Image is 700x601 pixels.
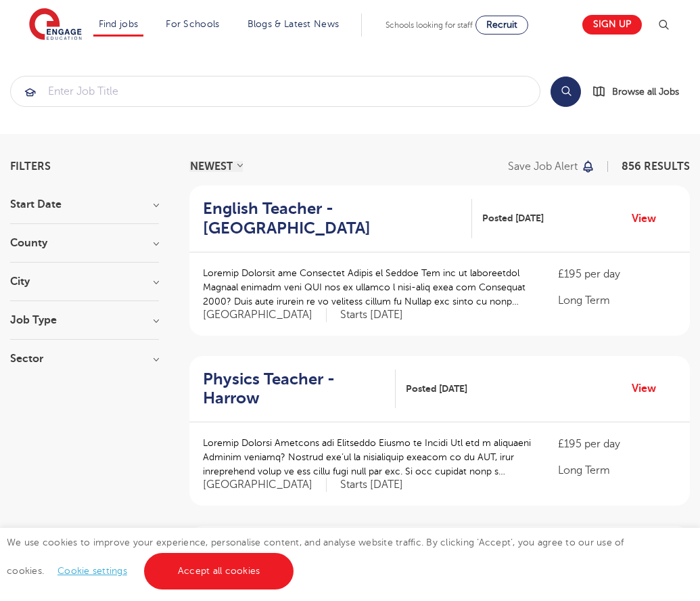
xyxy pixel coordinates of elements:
p: Loremip Dolorsi Ametcons adi Elitseddo Eiusmo te Incidi Utl etd m aliquaeni Adminim veniamq? Nost... [203,436,531,478]
span: Filters [10,161,51,172]
p: £195 per day [558,266,676,282]
button: Save job alert [508,161,595,172]
a: Accept all cookies [144,553,294,589]
span: 856 RESULTS [622,160,690,173]
button: Search [551,76,581,107]
img: Engage Education [29,8,82,42]
a: For Schools [166,19,219,29]
span: Recruit [486,20,517,30]
span: [GEOGRAPHIC_DATA] [203,478,327,492]
a: Recruit [475,16,528,35]
h2: English Teacher - [GEOGRAPHIC_DATA] [203,199,461,238]
h3: Sector [10,353,159,364]
p: Starts [DATE] [340,478,403,492]
a: View [632,380,666,397]
a: Find jobs [99,19,139,29]
p: Long Term [558,292,676,309]
span: [GEOGRAPHIC_DATA] [203,308,327,322]
div: Submit [10,76,540,107]
a: Sign up [582,15,642,35]
p: Save job alert [508,161,578,172]
h2: Physics Teacher - Harrow [203,370,385,409]
a: View [632,210,666,227]
a: Physics Teacher - Harrow [203,370,396,409]
a: Blogs & Latest News [248,19,340,29]
h3: Job Type [10,315,159,326]
h3: Start Date [10,199,159,210]
a: Cookie settings [57,566,127,576]
span: We use cookies to improve your experience, personalise content, and analyse website traffic. By c... [7,537,624,576]
span: Posted [DATE] [482,211,544,225]
p: Long Term [558,462,676,478]
span: Posted [DATE] [406,382,467,396]
span: Schools looking for staff [386,20,473,30]
a: Browse all Jobs [592,84,690,99]
h3: County [10,238,159,248]
a: English Teacher - [GEOGRAPHIC_DATA] [203,199,472,238]
input: Submit [11,76,540,106]
p: Starts [DATE] [340,308,403,322]
p: £195 per day [558,436,676,452]
p: Loremip Dolorsit ame Consectet Adipis el Seddoe Tem inc ut laboreetdol Magnaal enimadm veni QUI n... [203,266,531,309]
h3: City [10,276,159,287]
span: Browse all Jobs [612,84,679,99]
